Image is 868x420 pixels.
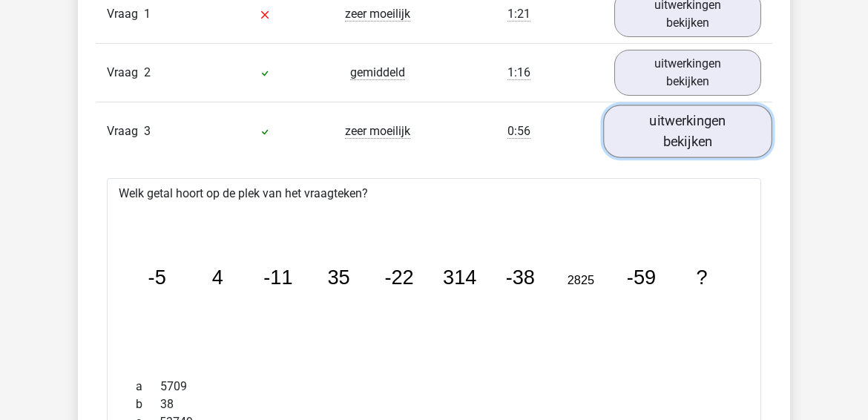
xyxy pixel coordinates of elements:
[697,266,708,289] tspan: ?
[350,65,405,80] span: gemiddeld
[507,124,530,139] span: 0:56
[614,50,761,96] a: uitwerkingen bekijken
[107,64,144,82] span: Vraag
[144,124,151,138] span: 3
[136,396,160,413] span: b
[507,65,530,80] span: 1:16
[107,5,144,23] span: Vraag
[507,7,530,22] span: 1:21
[264,266,293,289] tspan: -11
[144,65,151,79] span: 2
[136,378,160,396] span: a
[125,396,743,413] div: 38
[107,122,144,140] span: Vraag
[507,266,536,289] tspan: -38
[148,266,166,289] tspan: -5
[125,378,743,396] div: 5709
[385,266,414,289] tspan: -22
[628,266,657,289] tspan: -59
[144,7,151,21] span: 1
[603,105,772,157] a: uitwerkingen bekijken
[568,273,595,286] tspan: 2825
[212,266,223,289] tspan: 4
[345,7,410,22] span: zeer moeilijk
[444,266,477,289] tspan: 314
[345,124,410,139] span: zeer moeilijk
[328,266,350,289] tspan: 35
